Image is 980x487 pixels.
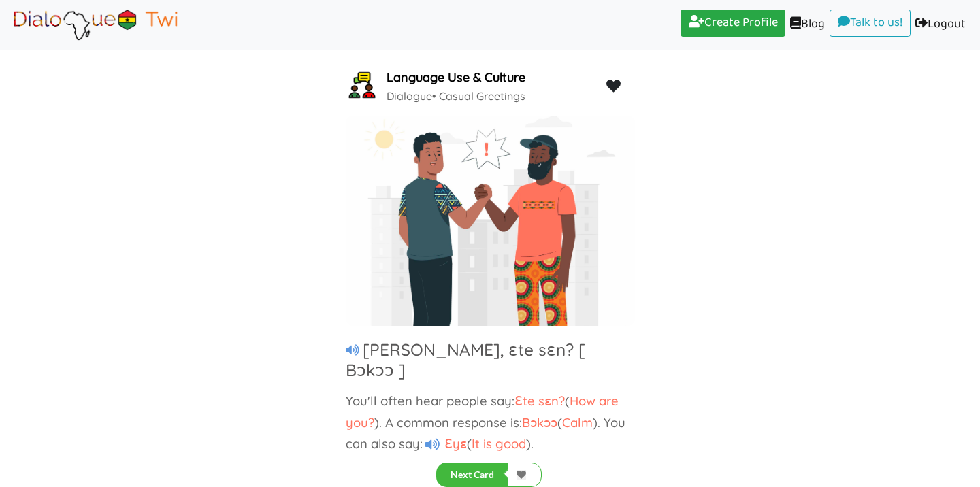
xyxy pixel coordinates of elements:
[346,116,635,326] img: handshake-swag-textile.jpg
[785,10,830,40] a: Blog
[472,435,526,452] span: It is good
[387,87,525,105] p: Dialogue • Casual Greetings
[436,463,542,487] div: Next Card
[562,414,593,431] span: Calm
[346,392,619,430] span: How are you?
[387,67,525,88] p: Language Use & Culture
[346,339,585,380] h3: [PERSON_NAME], ɛte sɛn? [ Bɔkɔɔ ]
[441,435,467,452] span: Ɛyɛ
[346,390,635,454] p: You'll often hear people say: ( ). A common response is: ( ). You can also say: ( ).
[911,10,970,40] a: Logout
[522,414,557,431] span: Bɔkɔɔ
[436,463,508,487] button: Next Card
[514,392,565,409] span: Ɛte sɛn?
[343,67,381,103] img: talk2.a71ea408.png
[681,10,785,37] a: Create Profile
[10,7,181,41] img: Select Course Page
[830,10,911,37] a: Talk to us!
